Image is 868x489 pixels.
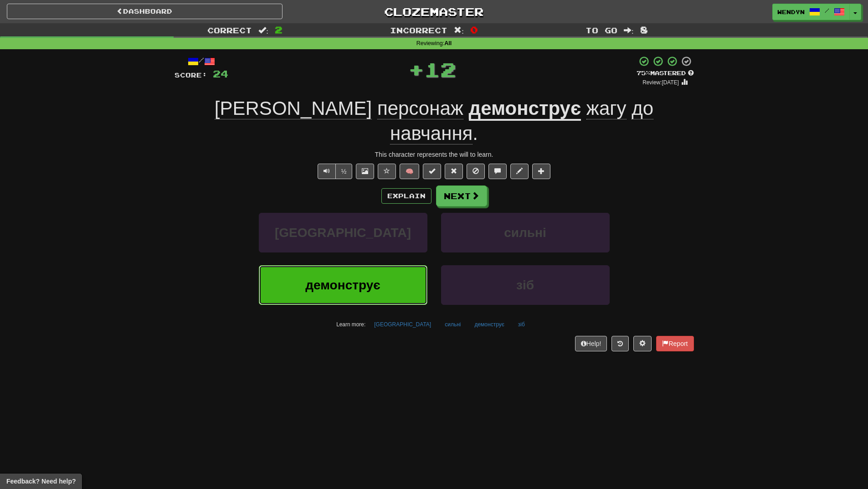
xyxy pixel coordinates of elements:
a: Clozemaster [296,4,572,20]
button: Ignore sentence (alt+i) [467,164,485,179]
button: [GEOGRAPHIC_DATA] [369,318,436,331]
a: WendyN / [772,4,850,20]
span: Open feedback widget [6,477,76,486]
button: Edit sentence (alt+d) [510,164,529,179]
span: . [390,98,653,144]
button: демонструє [469,318,509,331]
span: зіб [516,278,534,292]
span: Score: [175,71,207,79]
button: сильні [441,213,610,252]
span: демонструє [305,278,380,292]
span: 0 [470,24,478,35]
button: Next [436,185,487,206]
span: 75 % [637,69,650,77]
div: Text-to-speech controls [316,164,353,179]
span: [GEOGRAPHIC_DATA] [275,226,411,240]
span: персонаж [377,98,463,119]
a: Dashboard [7,4,282,19]
span: 8 [640,24,648,35]
button: Explain [381,188,431,204]
button: Set this sentence to 100% Mastered (alt+m) [423,164,441,179]
span: : [454,26,464,34]
span: 2 [275,24,282,35]
u: демонструє [469,98,581,121]
small: Review: [DATE] [642,79,679,86]
span: 12 [424,58,456,81]
button: Report [656,336,693,351]
button: Discuss sentence (alt+u) [488,164,507,179]
button: Reset to 0% Mastered (alt+r) [445,164,463,179]
span: WendyN [777,8,805,16]
button: Help! [575,336,607,351]
span: Incorrect [390,26,447,35]
span: 24 [213,68,228,79]
span: до [632,98,653,119]
button: сильні [440,318,466,331]
button: демонструє [259,265,427,305]
span: жагу [586,98,627,119]
span: / [825,7,829,14]
div: / [175,56,228,67]
span: навчання [390,123,473,144]
span: To go [586,26,617,35]
button: зіб [513,318,530,331]
button: зіб [441,265,610,305]
span: : [258,26,268,34]
span: + [408,56,424,83]
strong: All [444,40,452,46]
span: сильні [504,226,546,240]
span: Correct [207,26,252,35]
button: [GEOGRAPHIC_DATA] [259,213,427,252]
span: : [624,26,634,34]
small: Learn more: [336,321,365,328]
span: [PERSON_NAME] [215,98,372,119]
button: Round history (alt+y) [611,336,629,351]
button: 🧠 [400,164,419,179]
button: Favorite sentence (alt+f) [378,164,396,179]
button: Play sentence audio (ctl+space) [318,164,336,179]
button: ½ [335,164,353,179]
div: This character represents the will to learn. [175,150,694,159]
button: Add to collection (alt+a) [532,164,550,179]
button: Show image (alt+x) [356,164,374,179]
div: Mastered [637,69,694,77]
